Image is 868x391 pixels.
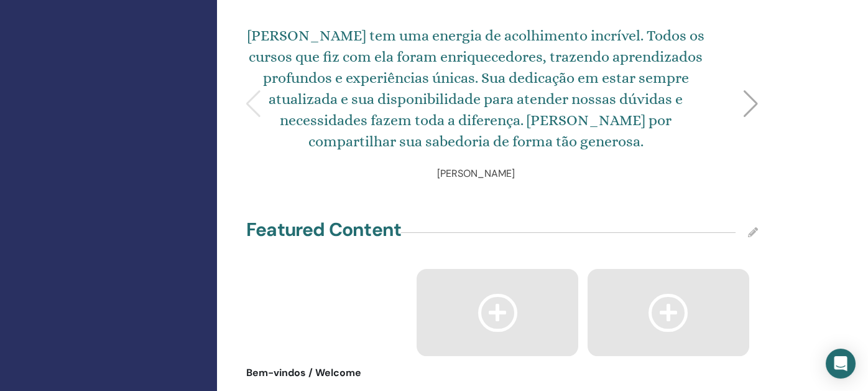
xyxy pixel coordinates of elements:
[246,366,361,379] b: Bem-vindos / Welcome
[239,25,713,164] div: [PERSON_NAME] tem uma energia de acolhimento incrível. Todos os cursos que fiz com ela foram enri...
[246,269,398,356] iframe: Featured content video
[246,219,401,241] h4: Featured Content
[826,349,856,379] div: Open Intercom Messenger
[437,164,515,183] div: [PERSON_NAME]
